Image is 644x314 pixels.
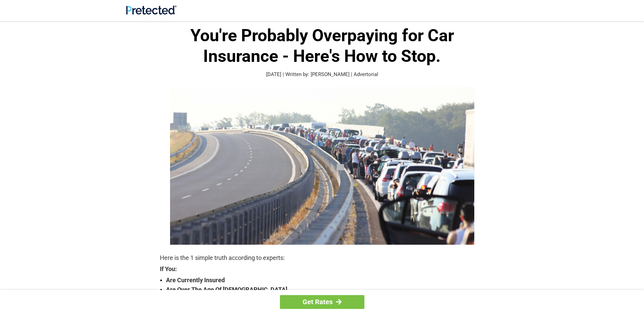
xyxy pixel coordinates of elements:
strong: Are Over The Age Of [DEMOGRAPHIC_DATA] [166,285,484,294]
strong: If You: [160,266,484,272]
h1: You're Probably Overpaying for Car Insurance - Here's How to Stop. [160,25,484,67]
a: Get Rates [280,295,364,309]
img: Site Logo [126,5,176,15]
p: Here is the 1 simple truth according to experts: [160,253,484,263]
strong: Are Currently Insured [166,275,484,285]
a: Site Logo [126,9,176,16]
p: [DATE] | Written by: [PERSON_NAME] | Advertorial [160,71,484,78]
